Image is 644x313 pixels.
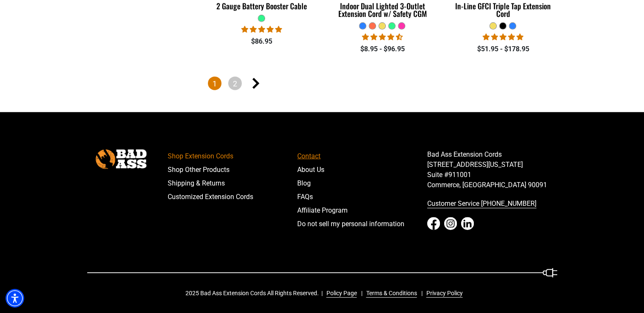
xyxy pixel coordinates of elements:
[6,289,24,307] div: Accessibility Menu
[241,25,282,33] span: 5.00 stars
[297,190,427,204] a: FAQs
[297,217,427,231] a: Do not sell my personal information
[449,2,557,17] div: In-Line GFCI Triple Tap Extension Cord
[208,36,316,47] div: $86.95
[168,163,298,177] a: Shop Other Products
[427,197,557,211] a: call 833-674-1699
[168,190,298,204] a: Customized Extension Cords
[427,217,440,230] a: Facebook - open in a new tab
[423,289,463,298] a: Privacy Policy
[297,204,427,217] a: Affiliate Program
[328,2,436,17] div: Indoor Dual Lighted 3-Outlet Extension Cord w/ Safety CGM
[208,77,221,90] span: Page 1
[96,150,146,169] img: Bad Ass Extension Cords
[297,150,427,163] a: Contact
[185,289,469,298] div: 2025 Bad Ass Extension Cords All Rights Reserved.
[297,177,427,190] a: Blog
[449,44,557,54] div: $51.95 - $178.95
[228,77,242,90] a: Page 2
[362,33,403,41] span: 4.33 stars
[168,177,298,190] a: Shipping & Returns
[208,2,316,10] div: 2 Gauge Battery Booster Cable
[208,77,557,92] nav: Pagination
[444,217,457,230] a: Instagram - open in a new tab
[483,33,523,41] span: 5.00 stars
[328,44,436,54] div: $8.95 - $96.95
[427,150,557,190] p: Bad Ass Extension Cords [STREET_ADDRESS][US_STATE] Suite #911001 Commerce, [GEOGRAPHIC_DATA] 90091
[249,77,262,90] a: Next page
[323,289,357,298] a: Policy Page
[168,150,298,163] a: Shop Extension Cords
[363,289,417,298] a: Terms & Conditions
[461,217,474,230] a: LinkedIn - open in a new tab
[297,163,427,177] a: About Us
